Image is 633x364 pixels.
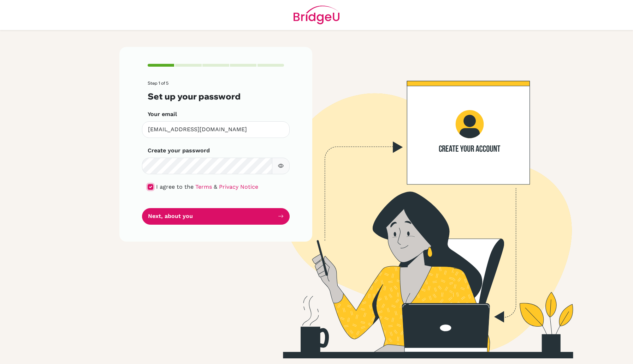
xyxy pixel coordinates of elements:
[142,121,290,138] input: Insert your email*
[156,183,194,190] span: I agree to the
[148,91,284,102] h3: Set up your password
[148,110,177,119] label: Your email
[195,183,212,190] a: Terms
[148,80,168,86] span: Step 1 of 5
[216,47,619,358] img: Create your account
[142,208,290,225] button: Next, about you
[219,183,258,190] a: Privacy Notice
[148,146,210,155] label: Create your password
[214,183,217,190] span: &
